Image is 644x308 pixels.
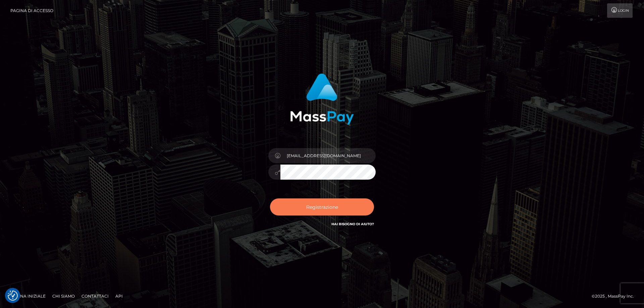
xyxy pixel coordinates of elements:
a: Chi siamo [50,291,77,301]
input: Nome utente... [280,148,376,163]
font: Chi siamo [52,294,75,299]
button: Registrazione [270,198,374,215]
font: © [592,294,595,299]
font: 2025 , MassPay Inc. [595,294,634,299]
a: Login [607,3,633,18]
font: Pagina di accesso [10,8,53,13]
a: Contattaci [79,291,111,301]
a: Pagina iniziale [7,291,48,301]
font: Contattaci [82,294,109,299]
img: Rivedi il pulsante di consenso [8,291,18,301]
font: API [115,294,123,299]
img: Accesso MassPay [290,73,354,125]
font: Login [618,8,629,13]
font: Registrazione [306,204,338,210]
a: API [113,291,125,301]
a: Pagina di accesso [10,3,53,18]
button: Preferenze di consenso [8,291,18,301]
a: Hai bisogno di aiuto? [331,222,374,226]
font: Pagina iniziale [10,294,46,299]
